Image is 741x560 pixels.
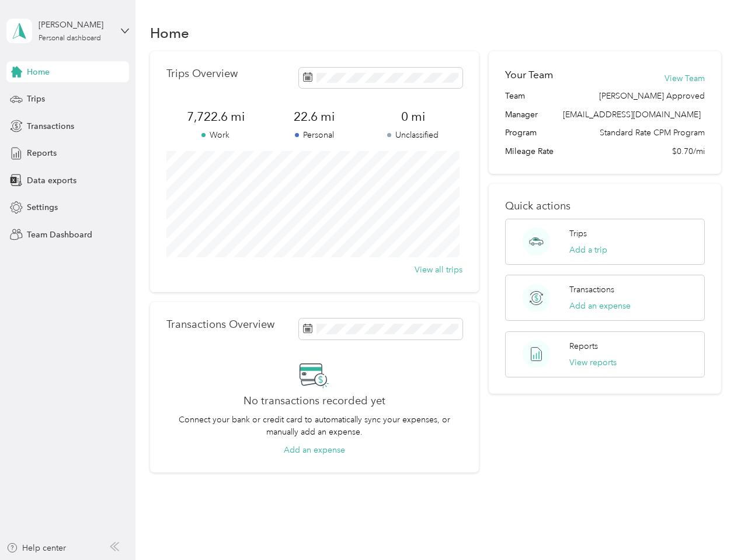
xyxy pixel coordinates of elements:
[39,19,112,31] div: [PERSON_NAME]
[27,201,58,213] span: Settings
[6,542,66,554] button: Help center
[505,68,553,82] h2: Your Team
[563,110,701,120] span: [EMAIL_ADDRESS][DOMAIN_NAME]
[505,90,525,102] span: Team
[569,356,617,369] button: View reports
[364,129,462,141] p: Unclassified
[569,228,587,240] p: Trips
[505,108,538,121] span: Manager
[166,129,265,141] p: Work
[505,127,537,139] span: Program
[166,414,462,438] p: Connect your bank or credit card to automatically sync your expenses, or manually add an expense.
[265,129,364,141] p: Personal
[599,90,705,102] span: [PERSON_NAME] Approved
[672,145,705,157] span: $0.70/mi
[265,108,364,125] span: 22.6 mi
[569,244,607,256] button: Add a trip
[166,108,265,125] span: 7,722.6 mi
[166,318,274,331] p: Transactions Overview
[284,444,345,456] button: Add an expense
[27,229,92,241] span: Team Dashboard
[27,66,50,78] span: Home
[150,27,189,39] h1: Home
[569,300,631,312] button: Add an expense
[505,200,704,212] p: Quick actions
[243,395,385,407] h2: No transactions recorded yet
[600,127,705,139] span: Standard Rate CPM Program
[166,68,238,80] p: Trips Overview
[415,264,462,276] button: View all trips
[569,340,598,352] p: Reports
[665,72,705,85] button: View Team
[39,35,101,42] div: Personal dashboard
[505,145,554,157] span: Mileage Rate
[569,283,614,296] p: Transactions
[364,108,462,125] span: 0 mi
[27,174,76,187] span: Data exports
[27,120,74,132] span: Transactions
[27,147,57,159] span: Reports
[27,93,45,105] span: Trips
